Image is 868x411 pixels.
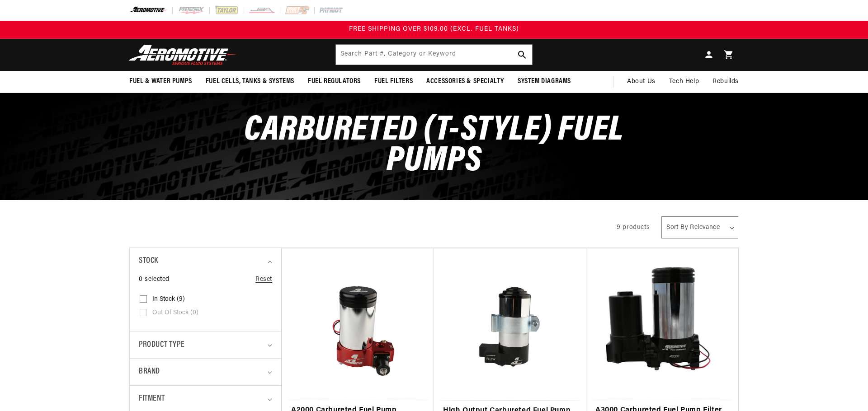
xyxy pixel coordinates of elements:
[511,71,578,92] summary: System Diagrams
[617,224,650,231] span: 9 products
[620,71,662,93] a: About Us
[518,77,571,86] span: System Diagrams
[308,77,361,86] span: Fuel Regulators
[712,77,739,87] span: Rebuilds
[512,45,532,65] button: Search Part #, Category or Keyword
[199,71,301,92] summary: Fuel Cells, Tanks & Systems
[706,71,745,93] summary: Rebuilds
[244,113,624,179] span: Carbureted (T-Style) Fuel Pumps
[139,255,158,268] span: Stock
[139,275,170,285] span: 0 selected
[669,77,699,87] span: Tech Help
[374,77,413,86] span: Fuel Filters
[139,248,272,275] summary: Stock (0 selected)
[139,339,184,352] span: Product type
[255,275,272,285] a: Reset
[139,359,272,385] summary: Brand (0 selected)
[336,45,532,65] input: Search Part #, Category or Keyword
[129,77,192,86] span: Fuel & Water Pumps
[206,77,294,86] span: Fuel Cells, Tanks & Systems
[349,26,519,33] span: FREE SHIPPING OVER $109.00 (EXCL. FUEL TANKS)
[662,71,706,93] summary: Tech Help
[368,71,420,92] summary: Fuel Filters
[139,392,165,406] span: Fitment
[420,71,511,92] summary: Accessories & Specialty
[139,365,160,378] span: Brand
[152,309,198,317] span: Out of stock (0)
[152,295,185,304] span: In stock (9)
[139,332,272,359] summary: Product type (0 selected)
[301,71,368,92] summary: Fuel Regulators
[123,71,199,92] summary: Fuel & Water Pumps
[627,78,656,85] span: About Us
[126,44,239,65] img: Aeromotive
[426,77,504,86] span: Accessories & Specialty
